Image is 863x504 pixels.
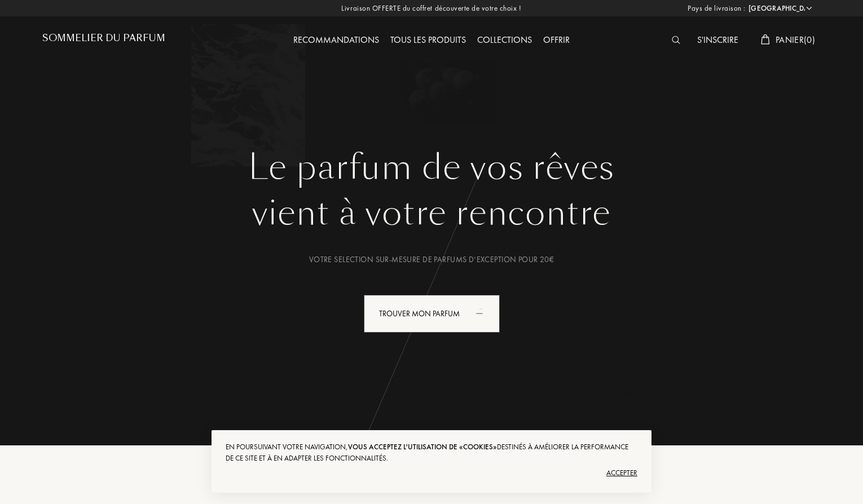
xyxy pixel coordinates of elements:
div: Offrir [538,33,575,48]
img: search_icn_white.svg [672,36,680,44]
div: Accepter [226,464,637,482]
div: vient à votre rencontre [51,188,812,238]
h1: Sommelier du Parfum [42,33,165,43]
a: Sommelier du Parfum [42,33,165,48]
a: Tous les produits [385,34,472,46]
div: Collections [472,33,538,48]
a: Offrir [538,34,575,46]
h1: Le parfum de vos rêves [51,147,812,188]
div: S'inscrire [692,33,744,48]
a: Collections [472,34,538,46]
div: animation [472,302,495,324]
span: Panier ( 0 ) [776,34,815,46]
div: Votre selection sur-mesure de parfums d’exception pour 20€ [51,254,812,266]
div: Tous les produits [385,33,472,48]
span: vous acceptez l'utilisation de «cookies» [348,442,497,452]
a: Trouver mon parfumanimation [355,295,508,333]
img: cart_white.svg [761,34,770,45]
a: Recommandations [288,34,385,46]
a: S'inscrire [692,34,744,46]
div: Recommandations [288,33,385,48]
span: Pays de livraison : [688,3,746,14]
div: Trouver mon parfum [364,295,500,333]
div: En poursuivant votre navigation, destinés à améliorer la performance de ce site et à en adapter l... [226,441,637,464]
